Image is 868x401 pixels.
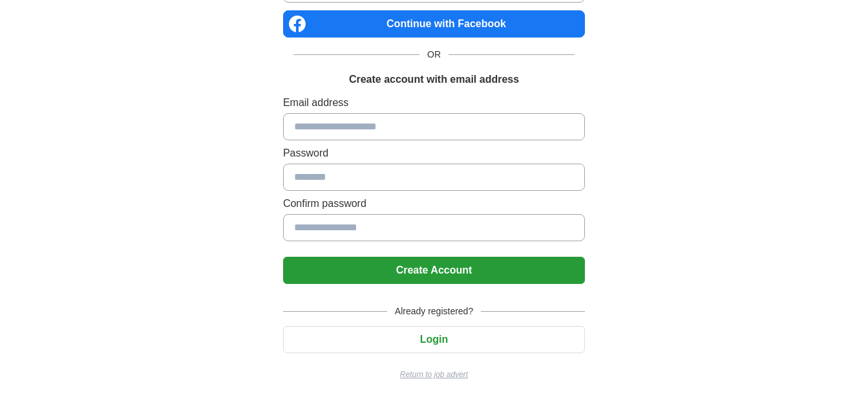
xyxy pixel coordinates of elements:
[419,48,449,61] span: OR
[283,326,585,353] button: Login
[349,72,519,87] h1: Create account with email address
[387,305,481,318] span: Already registered?
[283,196,585,211] label: Confirm password
[283,257,585,284] button: Create Account
[283,10,585,38] a: Continue with Facebook
[283,146,585,161] label: Password
[283,334,585,345] a: Login
[283,369,585,380] a: Return to job advert
[283,95,585,111] label: Email address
